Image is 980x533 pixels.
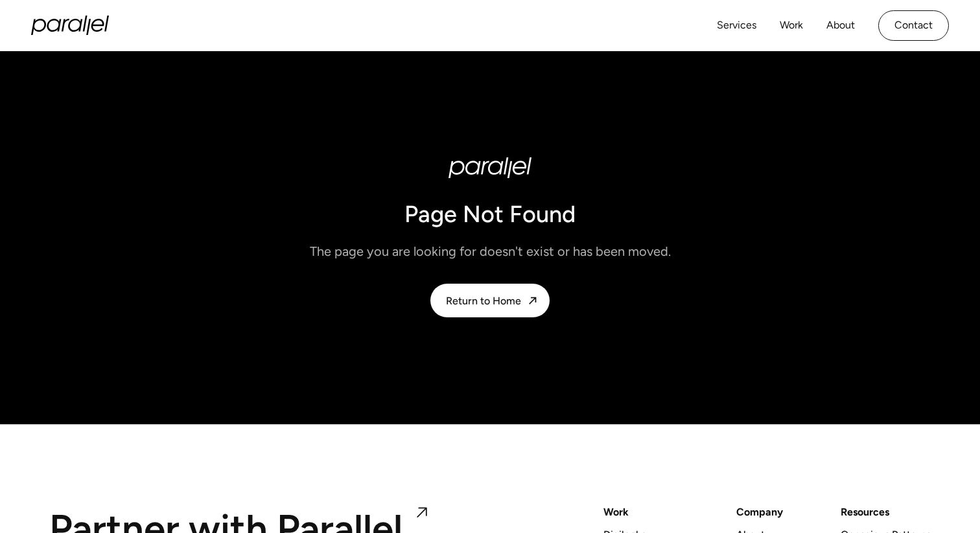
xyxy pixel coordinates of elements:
a: Company [736,503,783,521]
a: About [826,16,855,35]
a: Return to Home [430,284,550,317]
a: Work [780,16,803,35]
div: Resources [841,503,889,521]
h1: Page Not Found [310,199,671,230]
a: Services [717,16,756,35]
a: Work [603,503,629,521]
a: Contact [878,10,949,41]
p: The page you are looking for doesn't exist or has been moved. [310,240,671,263]
div: Return to Home [446,295,521,307]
